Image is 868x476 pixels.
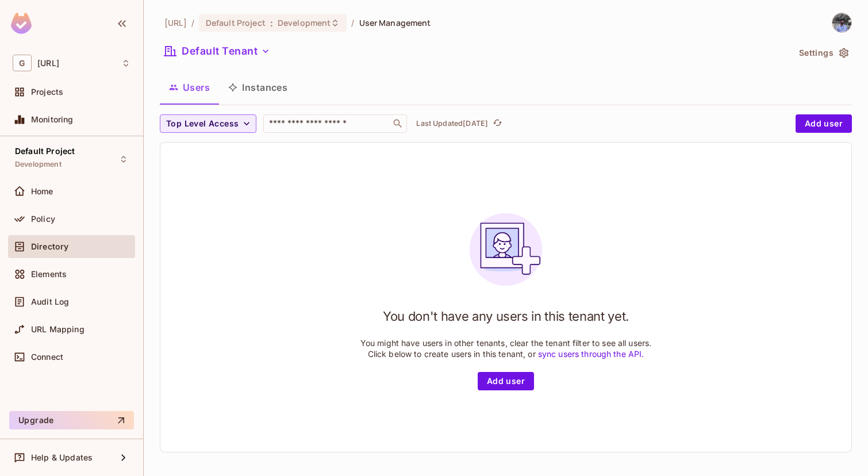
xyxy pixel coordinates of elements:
span: Monitoring [31,115,74,124]
span: User Management [359,17,431,28]
img: Mithies [832,13,851,32]
span: Default Project [15,147,75,156]
span: Audit Log [31,297,69,306]
a: sync users through the API. [538,349,644,359]
span: Development [15,160,62,169]
span: Elements [31,270,67,279]
li: / [351,17,354,28]
button: Default Tenant [160,42,275,60]
li: / [191,17,194,28]
span: Connect [31,352,63,362]
h1: You don't have any users in this tenant yet. [383,308,629,325]
button: Instances [219,73,297,102]
span: Help & Updates [31,453,93,462]
button: Top Level Access [160,114,256,133]
span: Projects [31,87,63,97]
button: Add user [478,372,534,390]
span: G [13,55,32,71]
img: SReyMgAAAABJRU5ErkJggg== [11,13,32,34]
p: You might have users in other tenants, clear the tenant filter to see all users. Click below to c... [360,337,652,359]
span: the active workspace [164,17,187,28]
span: Policy [31,214,55,224]
span: Default Project [206,17,266,28]
button: refresh [490,117,504,130]
span: Home [31,187,53,196]
span: : [270,18,274,28]
span: Click to refresh data [488,117,504,130]
span: Top Level Access [166,117,239,131]
button: Upgrade [9,411,134,429]
span: Development [278,17,331,28]
button: Users [160,73,219,102]
button: Settings [794,44,852,62]
button: Add user [796,114,852,133]
span: refresh [493,118,502,129]
span: URL Mapping [31,325,85,334]
p: Last Updated [DATE] [416,119,488,128]
span: Directory [31,242,68,251]
span: Workspace: genworx.ai [37,59,59,68]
